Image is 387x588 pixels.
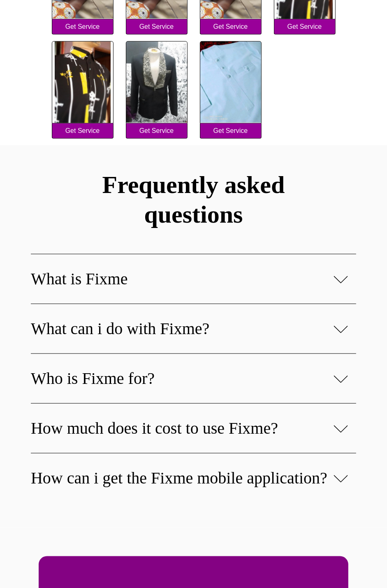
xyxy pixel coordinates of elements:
a: Get Service [200,123,262,139]
a: Who is Fixme for? [31,369,155,388]
a: Get Service [126,19,188,35]
img: down-arrow.png [334,325,348,334]
a: Get Service [200,19,262,35]
a: Get Service [274,19,336,35]
a: How can i get the Fixme mobile application? [31,469,327,487]
img: down-arrow.png [334,424,348,434]
a: How much does it cost to use Fixme? [31,419,278,437]
a: What can i do with Fixme? [31,319,209,338]
img: down-arrow.png [334,474,348,483]
a: Get Service [126,123,188,139]
a: Get Service [52,19,114,35]
a: What is Fixme [31,270,128,288]
img: down-arrow.png [334,275,348,284]
img: down-arrow.png [334,374,348,384]
a: Get Service [52,123,114,139]
h2: Frequently asked questions [31,170,356,229]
